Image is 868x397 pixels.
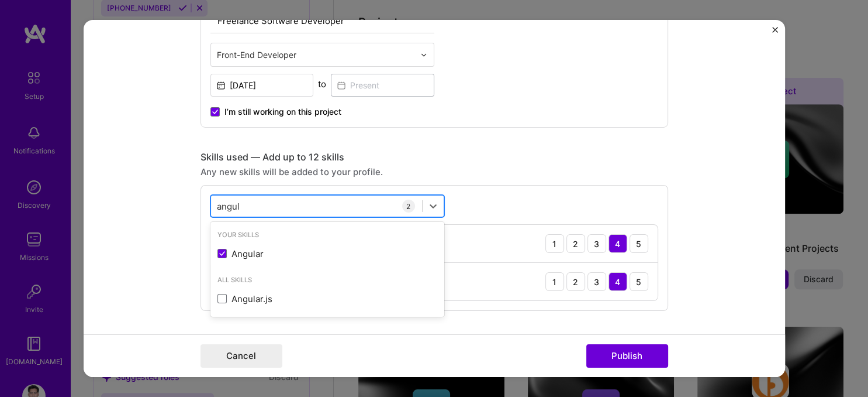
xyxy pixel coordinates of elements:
div: 5 [630,272,648,291]
button: Cancel [200,344,282,368]
input: Present [331,74,434,97]
div: 2 [566,272,585,291]
button: Publish [586,344,668,368]
div: 5 [630,234,648,253]
div: Angular [217,248,437,260]
span: I’m still working on this project [224,106,341,118]
div: 2 [402,200,415,213]
button: Close [772,27,778,39]
img: drop icon [420,51,427,58]
div: 4 [608,234,627,253]
div: 1 [545,234,564,253]
div: All Skills [210,274,444,286]
div: 1 [545,272,564,291]
div: 3 [587,272,606,291]
div: Angular.js [217,293,437,305]
div: 3 [587,234,606,253]
input: Role Name [210,9,434,33]
input: Date [210,74,314,97]
div: to [318,78,326,90]
div: Your Skills [210,229,444,241]
div: Any new skills will be added to your profile. [200,166,668,178]
div: 2 [566,234,585,253]
div: 4 [608,272,627,291]
div: Skills used — Add up to 12 skills [200,151,668,163]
